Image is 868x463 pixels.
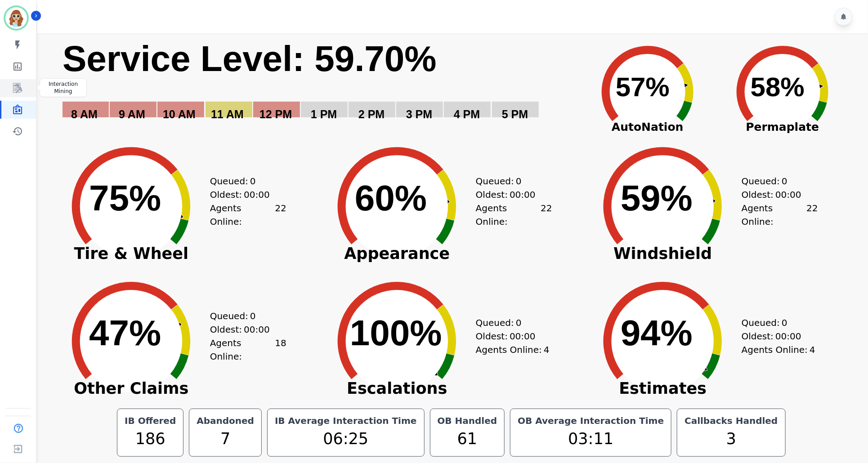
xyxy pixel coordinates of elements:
[476,343,552,356] div: Agents Online:
[250,309,256,323] span: 0
[210,174,277,188] div: Queued:
[751,72,805,102] text: 58%
[273,427,419,451] div: 06:25
[683,427,779,451] div: 3
[502,108,528,120] text: 5 PM
[273,414,419,427] div: IB Average Interaction Time
[318,249,476,258] span: Appearance
[123,414,178,427] div: IB Offered
[210,309,277,323] div: Queued:
[318,384,476,393] span: Escalations
[516,174,522,188] span: 0
[806,201,818,228] span: 22
[53,249,210,258] span: Tire & Wheel
[580,119,715,136] span: AutoNation
[782,316,787,329] span: 0
[211,108,244,120] text: 11 AM
[250,174,256,188] span: 0
[195,427,256,451] div: 7
[358,108,385,120] text: 2 PM
[516,414,666,427] div: OB Average Interaction Time
[510,329,536,343] span: 00:00
[436,414,499,427] div: OB Handled
[311,108,337,120] text: 1 PM
[89,178,161,218] text: 75%
[195,414,256,427] div: Abandoned
[454,108,480,120] text: 4 PM
[62,37,578,134] svg: Service Level: 0%
[53,384,210,393] span: Other Claims
[476,188,543,201] div: Oldest:
[621,178,693,218] text: 59%
[210,336,286,363] div: Agents Online:
[742,188,809,201] div: Oldest:
[406,108,432,120] text: 3 PM
[5,7,27,29] img: Bordered avatar
[210,201,286,228] div: Agents Online:
[119,108,145,120] text: 9 AM
[742,174,809,188] div: Queued:
[210,188,277,201] div: Oldest:
[476,201,552,228] div: Agents Online:
[742,329,809,343] div: Oldest:
[275,201,286,228] span: 22
[810,343,815,356] span: 4
[123,427,178,451] div: 186
[71,108,98,120] text: 8 AM
[510,188,536,201] span: 00:00
[476,316,543,329] div: Queued:
[541,201,552,228] span: 22
[683,414,779,427] div: Callbacks Handled
[163,108,196,120] text: 10 AM
[742,343,818,356] div: Agents Online:
[621,313,693,353] text: 94%
[476,329,543,343] div: Oldest:
[63,39,437,79] text: Service Level: 59.70%
[544,343,550,356] span: 4
[89,313,161,353] text: 47%
[244,188,270,201] span: 00:00
[516,427,666,451] div: 03:11
[584,249,742,258] span: Windshield
[516,316,522,329] span: 0
[260,108,292,120] text: 12 PM
[244,323,270,336] span: 00:00
[436,427,499,451] div: 61
[742,201,818,228] div: Agents Online:
[742,316,809,329] div: Queued:
[782,174,787,188] span: 0
[275,336,286,363] span: 18
[584,384,742,393] span: Estimates
[350,313,442,353] text: 100%
[775,329,801,343] span: 00:00
[355,178,427,218] text: 60%
[775,188,801,201] span: 00:00
[476,174,543,188] div: Queued:
[715,119,850,136] span: Permaplate
[616,72,670,102] text: 57%
[210,323,277,336] div: Oldest:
